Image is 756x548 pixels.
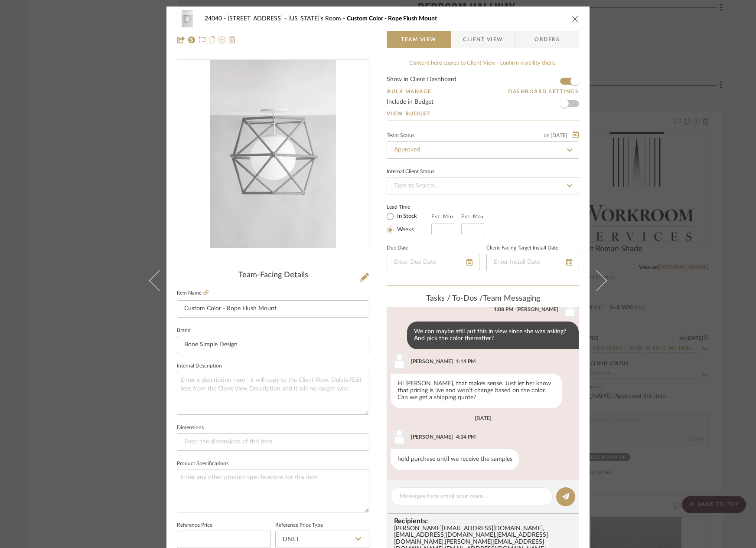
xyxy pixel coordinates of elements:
img: 244f3b80-d092-459b-a22f-13d40566ffba_436x436.jpg [210,60,336,248]
img: user_avatar.png [561,301,579,318]
div: 0 [177,60,369,248]
span: Custom Color - Rope Flush Mount [347,16,437,22]
img: Remove from project [229,36,236,43]
span: on [544,133,550,138]
label: Lead Time [387,203,431,211]
mat-radio-group: Select item type [387,211,431,235]
input: Enter Brand [177,336,369,353]
span: Orders [525,31,569,48]
input: Type to Search… [387,141,579,159]
div: We can maybe still put this in view since she was asking? And pick the color thereafter? [407,322,579,349]
div: Content here copies to Client View - confirm visibility there. [387,59,579,68]
label: Item Name [177,289,209,297]
div: 1:14 PM [456,358,476,365]
label: Client-Facing Target Install Date [486,246,558,250]
span: Team View [401,31,437,48]
label: In Stock [395,213,417,220]
span: [US_STATE]'s Room [288,16,347,22]
span: Recipients: [394,517,575,525]
div: hold purchase until we receive the samples [391,449,519,470]
input: Enter Due Date [387,254,479,271]
img: user_avatar.png [391,428,408,446]
div: Team-Facing Details [177,271,369,280]
label: Reference Price [177,523,212,528]
a: View Budget [387,110,579,117]
div: [DATE] [475,415,492,421]
div: Internal Client Status [387,170,434,174]
span: [DATE] [550,132,568,138]
label: Due Date [387,246,408,250]
div: 1:08 PM [494,305,513,313]
div: [PERSON_NAME] [411,433,453,441]
label: Est. Min [431,213,453,220]
input: Type to Search… [387,177,579,194]
img: user_avatar.png [391,353,408,370]
div: 4:34 PM [456,433,476,441]
div: [PERSON_NAME] [411,358,453,365]
button: close [571,15,579,23]
button: Bulk Manage [387,88,432,95]
div: Team Status [387,134,414,138]
img: 244f3b80-d092-459b-a22f-13d40566ffba_48x40.jpg [177,10,198,27]
input: Enter the dimensions of this item [177,433,369,451]
label: Weeks [395,226,414,234]
label: Reference Price Type [275,523,323,528]
input: Enter Item Name [177,300,369,318]
label: Internal Description [177,364,222,368]
label: Brand [177,328,191,333]
input: Enter Install Date [486,254,579,271]
button: Dashboard Settings [508,88,579,95]
div: team Messaging [387,294,579,304]
span: Client View [463,31,503,48]
label: Dimensions [177,426,204,430]
div: [PERSON_NAME] [516,305,558,313]
div: Hi [PERSON_NAME], that makes sense. Just let her know that pricing is live and won't change based... [391,374,562,408]
label: Est. Max [461,213,484,220]
span: Tasks / To-Dos / [426,295,483,302]
span: 24040 - [STREET_ADDRESS] [205,16,288,22]
label: Product Specifications [177,462,228,466]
